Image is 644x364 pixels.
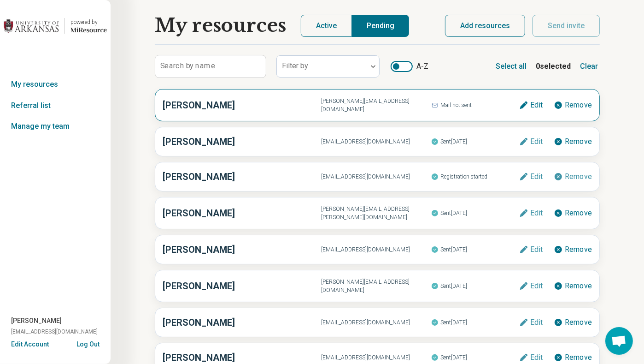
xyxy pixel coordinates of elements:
span: Edit [530,319,543,326]
span: Edit [530,246,543,253]
button: Log Out [76,340,100,347]
h3: [PERSON_NAME] [163,135,321,149]
span: [PERSON_NAME][EMAIL_ADDRESS][PERSON_NAME][DOMAIN_NAME] [321,205,431,221]
button: Edit [519,245,543,254]
button: Select all [494,59,528,74]
button: Edit Account [11,340,49,349]
button: Remove [554,209,592,218]
button: Edit [519,101,543,110]
span: Edit [530,138,543,145]
span: Remove [565,209,592,217]
span: Mail not sent [431,99,519,111]
label: Search by name [160,62,215,70]
span: [EMAIL_ADDRESS][DOMAIN_NAME] [321,137,431,146]
button: Remove [554,281,592,291]
span: [EMAIL_ADDRESS][DOMAIN_NAME] [321,353,431,362]
span: [PERSON_NAME][EMAIL_ADDRESS][DOMAIN_NAME] [321,97,431,113]
button: Remove [554,137,592,146]
span: Remove [565,173,592,180]
h3: [PERSON_NAME] [163,243,321,257]
span: Remove [565,354,592,361]
span: Sent [DATE] [431,352,519,364]
span: Sent [DATE] [431,244,519,256]
img: University of Arkansas [4,15,59,37]
b: 0 selected [536,61,571,72]
label: A-Z [391,61,428,72]
div: Open chat [605,327,633,355]
span: Remove [565,101,592,109]
h3: [PERSON_NAME] [163,316,321,329]
span: [EMAIL_ADDRESS][DOMAIN_NAME] [321,173,431,181]
span: Edit [530,282,543,290]
div: powered by [70,18,107,26]
button: Remove [554,172,592,181]
button: Remove [554,101,592,110]
span: Sent [DATE] [431,280,519,292]
h3: [PERSON_NAME] [163,98,321,112]
button: Active [301,15,352,37]
span: Sent [DATE] [431,207,519,219]
button: Edit [519,318,543,327]
span: Remove [565,319,592,326]
a: University of Arkansaspowered by [4,15,107,37]
span: Edit [530,209,543,217]
h3: [PERSON_NAME] [163,279,321,293]
h1: My resources [155,15,286,37]
h3: [PERSON_NAME] [163,206,321,220]
span: [EMAIL_ADDRESS][DOMAIN_NAME] [321,318,431,327]
span: [EMAIL_ADDRESS][DOMAIN_NAME] [321,245,431,254]
button: Edit [519,172,543,181]
label: Filter by [282,61,308,70]
button: Pending [352,15,409,37]
button: Edit [519,281,543,291]
button: Remove [554,245,592,254]
span: Sent [DATE] [431,316,519,328]
span: [PERSON_NAME][EMAIL_ADDRESS][DOMAIN_NAME] [321,278,431,294]
h3: [PERSON_NAME] [163,170,321,184]
button: Edit [519,353,543,362]
button: Edit [519,137,543,146]
button: Clear [578,59,600,74]
span: Remove [565,246,592,253]
span: Remove [565,138,592,145]
span: Registration started [431,171,519,183]
button: Add resources [445,15,525,37]
span: [PERSON_NAME] [11,316,62,326]
span: [EMAIL_ADDRESS][DOMAIN_NAME] [11,328,98,336]
span: Sent [DATE] [431,136,519,148]
span: Remove [565,282,592,290]
span: Edit [530,173,543,180]
span: Edit [530,354,543,361]
button: Send invite [533,15,600,37]
button: Remove [554,318,592,327]
button: Remove [554,353,592,362]
button: Edit [519,209,543,218]
span: Edit [530,101,543,109]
